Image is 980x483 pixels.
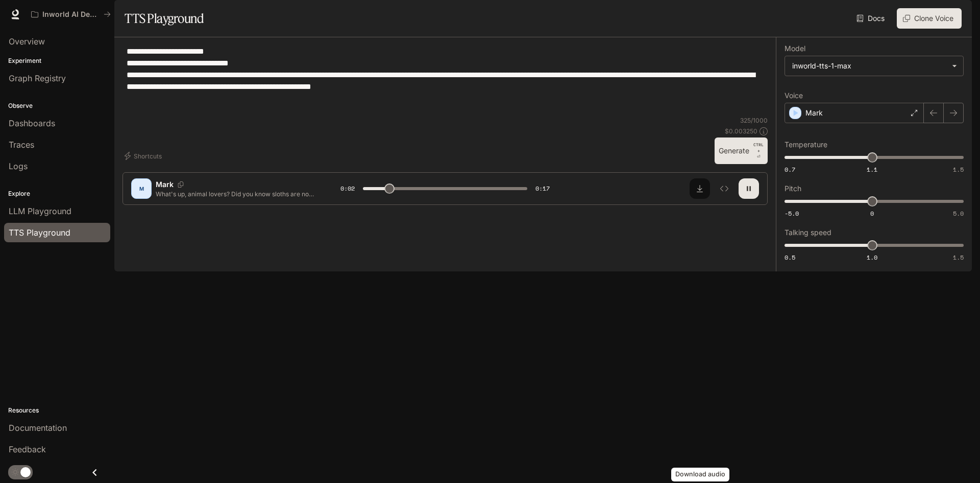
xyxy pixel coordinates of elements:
a: Docs [854,8,889,29]
span: 0.5 [785,253,795,262]
p: Talking speed [785,229,831,236]
span: -5.0 [785,209,799,218]
button: Inspect [714,178,734,199]
p: Mark [805,108,823,118]
span: 5.0 [953,209,964,218]
p: Pitch [785,185,801,192]
div: inworld-tts-1-max [792,61,947,71]
span: 0.7 [785,165,795,174]
p: Mark [156,179,174,190]
button: Download audio [690,178,710,199]
span: 1.0 [867,253,877,262]
button: Copy Voice ID [174,181,188,188]
button: GenerateCTRL +⏎ [715,137,768,164]
span: 0:17 [535,183,550,194]
div: Download audio [671,468,729,481]
div: inworld-tts-1-max [785,56,963,76]
span: 1.5 [953,253,964,262]
p: Inworld AI Demos [42,10,100,19]
span: 1.5 [953,165,964,174]
p: ⏎ [753,142,764,160]
span: 1.1 [867,165,877,174]
span: 0:02 [340,183,355,194]
div: M [133,180,150,197]
button: Clone Voice [897,8,962,29]
p: Model [785,45,805,52]
span: 0 [870,209,874,218]
p: Voice [785,92,803,99]
p: Temperature [785,141,827,148]
h1: TTS Playground [125,8,204,29]
p: What's up, animal lovers? Did you know sloths are not lazy? They have a super slow metabolism, wh... [156,190,316,198]
button: Shortcuts [122,148,166,164]
p: 325 / 1000 [740,116,768,125]
button: All workspaces [27,4,115,25]
p: CTRL + [753,142,764,154]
